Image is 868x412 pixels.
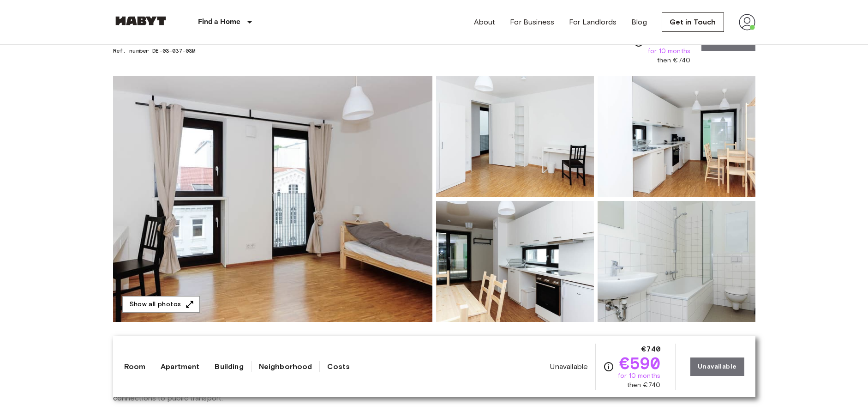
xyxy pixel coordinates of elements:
img: Habyt [113,16,168,25]
span: then €740 [627,381,660,390]
a: Neighborhood [259,361,312,372]
span: for 10 months [618,371,660,381]
a: Apartment [161,361,199,372]
span: Ref. number DE-03-037-03M [113,47,241,55]
span: then €740 [657,56,690,65]
span: for 10 months [648,47,690,56]
span: Unavailable [550,362,588,372]
button: Show all photos [122,296,200,313]
a: Get in Touch [662,12,724,32]
a: Blog [631,17,647,28]
svg: Check cost overview for full price breakdown. Please note that discounts apply to new joiners onl... [603,361,614,372]
span: €740 [641,344,660,355]
a: For Business [510,17,554,28]
a: For Landlords [569,17,617,28]
a: Costs [327,361,350,372]
img: Marketing picture of unit DE-03-037-03M [113,76,432,322]
a: Room [124,361,146,372]
img: Picture of unit DE-03-037-03M [598,201,755,322]
img: avatar [739,14,755,30]
a: Building [215,361,243,372]
img: Picture of unit DE-03-037-03M [436,201,594,322]
img: Picture of unit DE-03-037-03M [598,76,755,197]
span: €590 [619,355,660,371]
img: Picture of unit DE-03-037-03M [436,76,594,197]
p: Find a Home [198,17,241,28]
a: About [474,17,496,28]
